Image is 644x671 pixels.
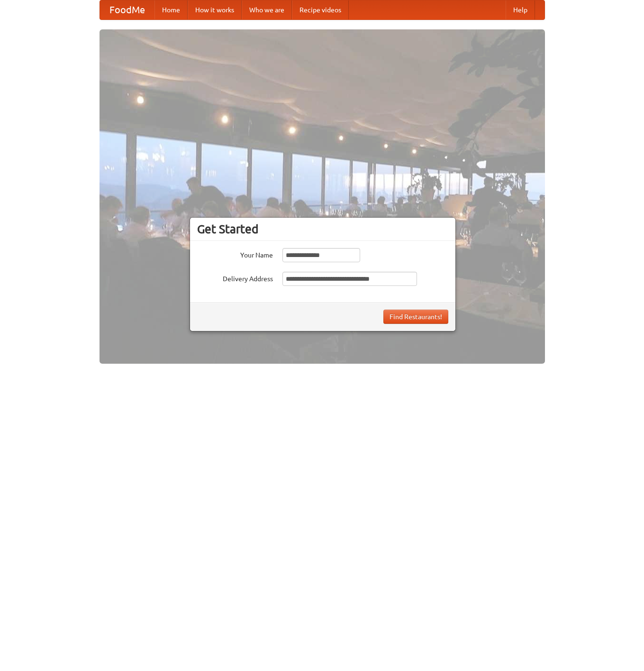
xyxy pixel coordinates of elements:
a: FoodMe [100,0,154,19]
a: How it works [188,0,242,19]
a: Who we are [242,0,292,19]
h3: Get Started [197,222,448,236]
button: Find Restaurants! [383,310,448,324]
label: Your Name [197,248,273,260]
label: Delivery Address [197,272,273,284]
a: Home [154,0,188,19]
a: Help [506,0,535,19]
a: Recipe videos [292,0,349,19]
